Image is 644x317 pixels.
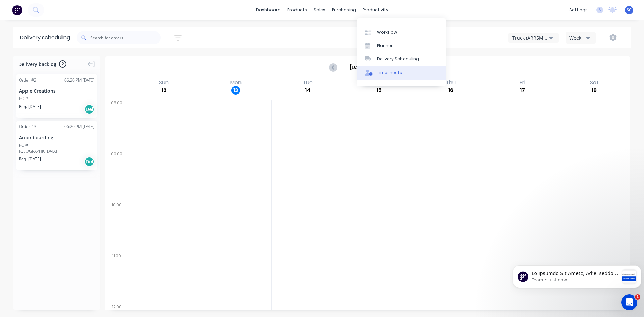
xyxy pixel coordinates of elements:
[357,66,446,80] a: Timesheets
[621,294,637,310] iframe: Intercom live chat
[18,61,56,68] span: Delivery backlog
[303,86,312,95] div: 14
[19,134,94,141] div: An onboarding
[518,79,527,86] div: Fri
[19,77,36,83] div: Order # 2
[12,5,22,15] img: Factory
[518,86,527,95] div: 17
[301,79,315,86] div: Tue
[444,79,458,86] div: Thu
[19,87,94,94] div: Apple Creations
[566,32,596,44] button: Week
[105,99,128,150] div: 08:00
[19,104,41,110] span: Req. [DATE]
[357,52,446,66] a: Delivery Scheduling
[157,79,171,86] div: Sun
[508,33,559,43] button: Truck (ARR5MM)
[357,25,446,39] a: Workflow
[512,34,549,41] div: Truck (ARR5MM)
[590,86,599,95] div: 18
[377,70,402,76] div: Timesheets
[22,25,109,31] p: Message from Team, sent Just now
[375,86,384,95] div: 15
[627,7,632,13] span: SC
[510,252,644,299] iframe: Intercom notifications message
[228,79,244,86] div: Mon
[377,29,397,35] div: Workflow
[105,201,128,252] div: 10:00
[19,156,41,162] span: Req. [DATE]
[377,56,419,62] div: Delivery Scheduling
[84,104,94,114] div: Del
[13,27,77,48] div: Delivery scheduling
[64,124,94,130] div: 06:20 PM [DATE]
[588,79,601,86] div: Sat
[569,34,589,41] div: Week
[19,96,28,102] div: PO #
[310,5,329,15] div: sales
[105,303,128,311] div: 12:00
[635,294,640,300] span: 1
[105,252,128,303] div: 11:00
[105,150,128,201] div: 09:00
[566,5,591,15] div: settings
[329,5,359,15] div: purchasing
[59,60,66,68] span: 2
[64,77,94,83] div: 06:20 PM [DATE]
[357,39,446,52] a: Planner
[19,142,28,148] div: PO #
[377,43,393,49] div: Planner
[90,31,161,44] input: Search for orders
[84,157,94,167] div: Del
[446,86,455,95] div: 16
[359,5,392,15] div: productivity
[231,86,240,95] div: 13
[19,124,36,130] div: Order # 3
[19,148,94,154] div: [GEOGRAPHIC_DATA]
[253,5,284,15] a: dashboard
[160,86,168,95] div: 12
[284,5,310,15] div: products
